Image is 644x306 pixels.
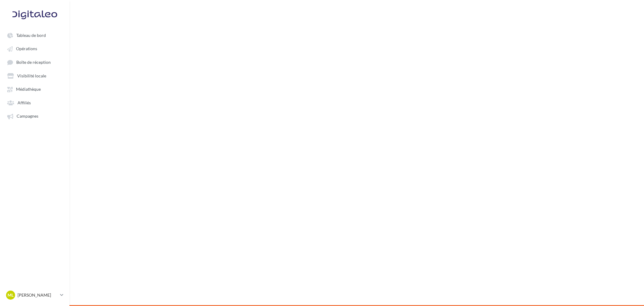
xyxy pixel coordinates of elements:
[18,100,31,105] span: Affiliés
[4,97,66,108] a: Affiliés
[4,57,66,68] a: Boîte de réception
[16,87,41,92] span: Médiathèque
[4,30,66,41] a: Tableau de bord
[17,114,38,119] span: Campagnes
[18,292,58,298] p: [PERSON_NAME]
[8,292,14,298] span: ML
[4,110,66,121] a: Campagnes
[16,33,46,38] span: Tableau de bord
[16,46,37,51] span: Opérations
[4,70,66,81] a: Visibilité locale
[17,73,46,78] span: Visibilité locale
[5,289,65,301] a: ML [PERSON_NAME]
[4,83,66,94] a: Médiathèque
[16,60,51,65] span: Boîte de réception
[4,43,66,54] a: Opérations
